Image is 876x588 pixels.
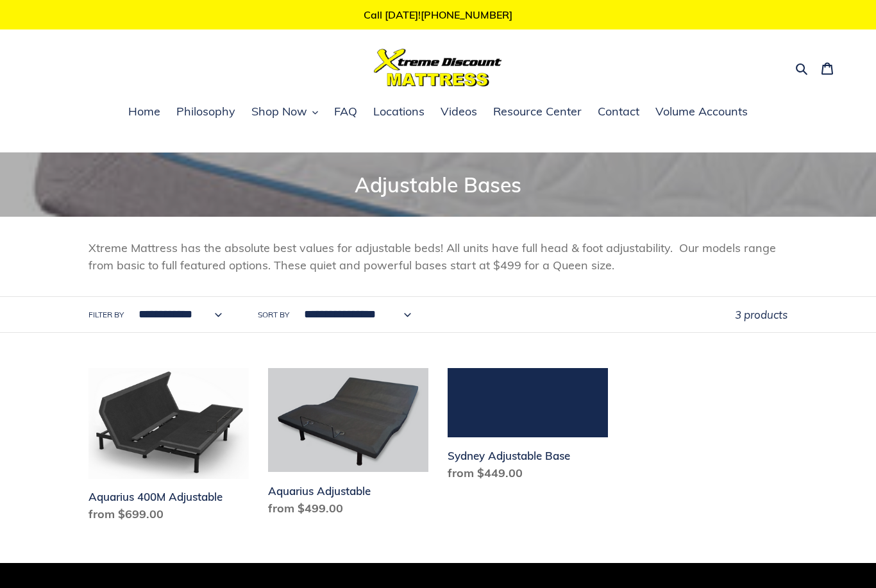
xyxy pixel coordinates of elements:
label: Sort by [258,309,289,321]
a: FAQ [328,103,364,122]
a: Home [122,103,167,122]
span: Shop Now [251,104,307,119]
a: Resource Center [487,103,588,122]
img: Xtreme Discount Mattress [374,49,502,87]
label: Filter by [88,309,124,321]
a: [PHONE_NUMBER] [421,8,512,21]
span: Resource Center [493,104,582,119]
span: Volume Accounts [655,104,748,119]
a: Volume Accounts [649,103,754,122]
a: Philosophy [170,103,242,122]
a: Videos [434,103,484,122]
span: Locations [373,104,425,119]
span: Home [128,104,160,119]
span: FAQ [334,104,357,119]
a: Aquarius Adjustable [268,368,428,521]
span: Contact [598,104,639,119]
span: Adjustable Bases [355,172,521,197]
span: Videos [441,104,477,119]
span: 3 products [735,308,788,321]
button: Shop Now [245,103,324,122]
a: Locations [367,103,431,122]
a: Aquarius 400M Adjustable [88,368,249,528]
span: Philosophy [176,104,235,119]
a: Sydney Adjustable Base [448,368,608,487]
a: Contact [591,103,646,122]
p: Xtreme Mattress has the absolute best values for adjustable beds! All units have full head & foot... [88,239,788,274]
